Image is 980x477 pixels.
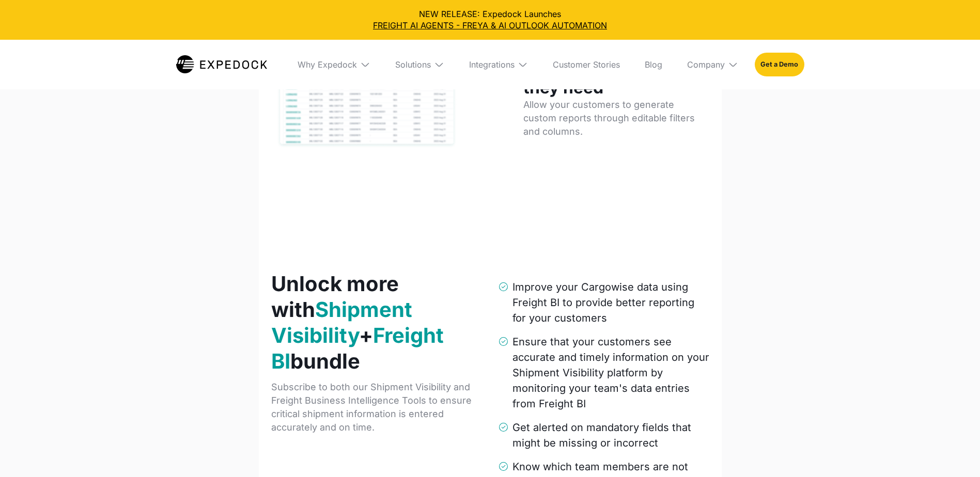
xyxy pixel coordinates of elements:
div: Ensure that your customers see accurate and timely information on your Shipment Visibility platfo... [512,334,709,411]
div: Solutions [395,59,431,70]
a: Get a Demo [755,53,804,76]
div: Why Expedock [298,59,357,70]
a: Blog [636,40,671,89]
a: Customer Stories [545,40,628,89]
div: Integrations [469,59,515,70]
a: FREIGHT AI AGENTS - FREYA & AI OUTLOOK AUTOMATION [8,20,972,31]
div: Get alerted on mandatory fields that might be missing or incorrect [512,420,709,451]
div: Company [687,59,725,70]
span: Freight BI [271,323,444,374]
p: Subscribe to both our Shipment Visibility and Freight Business Intelligence Tools to ensure criti... [271,380,482,434]
div: NEW RELEASE: Expedock Launches [8,8,972,31]
span: Shipment Visibility [271,297,412,348]
p: Allow your customers to generate custom reports through editable filters and columns. [523,98,704,138]
div: Improve your Cargowise data using Freight BI to provide better reporting for your customers [512,279,709,326]
h1: Unlock more with + bundle [271,271,482,374]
